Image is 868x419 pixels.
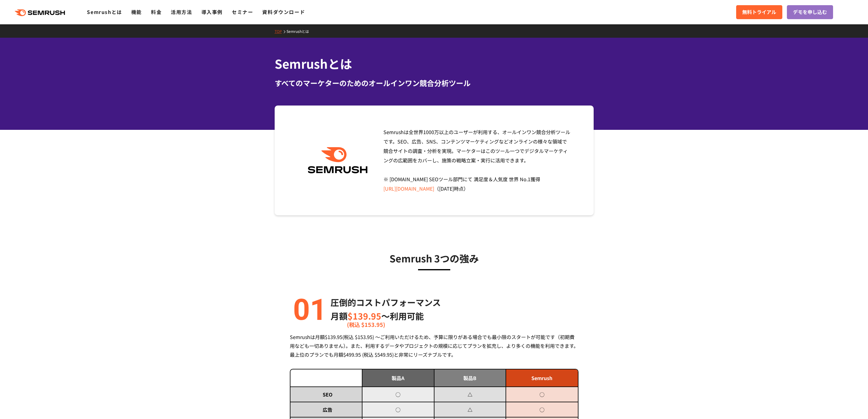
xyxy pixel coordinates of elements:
[232,8,253,16] a: セミナー
[736,5,782,19] a: 無料トライアル
[305,147,371,174] img: Semrush
[348,310,381,322] span: $139.95
[131,8,142,16] a: 機能
[331,309,441,323] p: 月額 〜利用可能
[87,8,122,16] a: Semrushとは
[151,8,162,16] a: 料金
[506,369,578,387] td: Semrush
[290,333,578,359] div: Semrushは月額$139.95(税込 $153.95) ～ご利用いただけるため、予算に限りがある場合でも最小限のスタートが可能です（初期費用なども一切ありません）。また、利用するデータやプロ...
[331,296,441,309] p: 圧倒的コストパフォーマンス
[290,402,362,417] td: 広告
[290,296,326,323] img: alt
[275,29,286,34] a: TOP
[290,387,362,402] td: SEO
[286,29,314,34] a: Semrushとは
[290,251,578,266] h3: Semrush 3つの強み
[362,369,434,387] td: 製品A
[362,387,434,402] td: ◯
[742,8,776,16] span: 無料トライアル
[434,402,506,417] td: △
[506,402,578,417] td: ◯
[383,185,434,192] a: [URL][DOMAIN_NAME]
[347,318,385,331] span: (税込 $153.95)
[787,5,833,19] a: デモを申し込む
[383,128,570,192] span: Semrushは全世界1000万以上のユーザーが利用する、オールインワン競合分析ツールです。SEO、広告、SNS、コンテンツマーケティングなどオンラインの様々な領域で競合サイトの調査・分析を実現...
[434,387,506,402] td: △
[171,8,192,16] a: 活用方法
[793,8,827,16] span: デモを申し込む
[434,369,506,387] td: 製品B
[275,55,594,73] h1: Semrushとは
[275,78,594,88] div: すべてのマーケターのためのオールインワン競合分析ツール
[362,402,434,417] td: ◯
[262,8,305,16] a: 資料ダウンロード
[506,387,578,402] td: ◯
[201,8,223,16] a: 導入事例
